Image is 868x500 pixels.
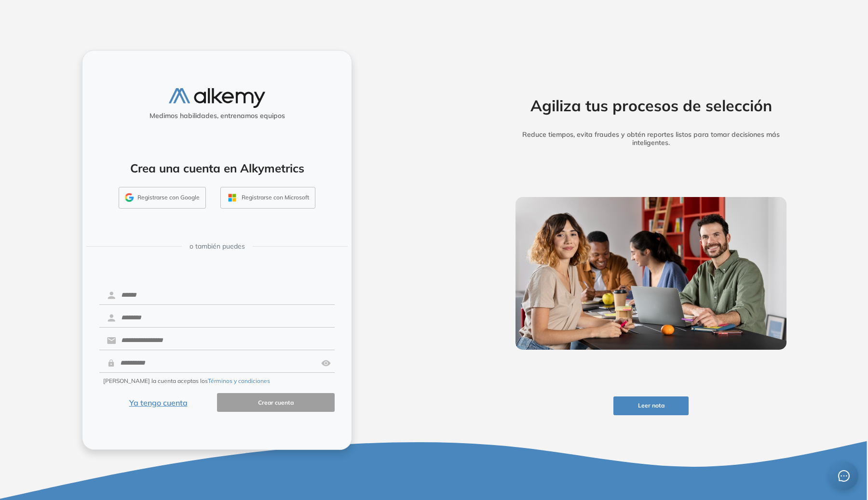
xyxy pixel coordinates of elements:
[220,187,315,209] button: Registrarse con Microsoft
[103,377,270,385] span: [PERSON_NAME] la cuenta aceptas los
[169,88,265,108] img: logo-alkemy
[99,393,217,412] button: Ya tengo cuenta
[227,192,238,203] img: OUTLOOK_ICON
[217,393,335,412] button: Crear cuenta
[501,131,801,147] h5: Reduce tiempos, evita fraudes y obtén reportes listos para tomar decisiones más inteligentes.
[838,470,850,482] span: message
[190,241,245,251] span: o también puedes
[613,396,689,415] button: Leer nota
[515,197,787,349] img: img-more-info
[119,187,206,209] button: Registrarse con Google
[95,161,339,175] h4: Crea una cuenta en Alkymetrics
[86,112,348,120] h5: Medimos habilidades, entrenamos equipos
[321,354,331,372] img: asd
[125,193,134,202] img: GMAIL_ICON
[208,377,270,385] button: Términos y condiciones
[501,96,801,115] h2: Agiliza tus procesos de selección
